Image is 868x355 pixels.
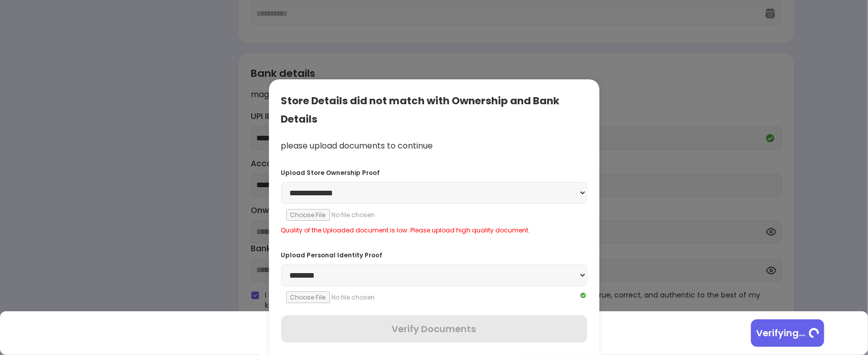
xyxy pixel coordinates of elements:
div: Upload Store Ownership Proof [281,168,587,177]
div: Upload Personal Identity Proof [281,251,587,259]
div: Store Details did not match with Ownership and Bank Details [281,92,587,128]
button: Verify Documents [281,315,587,343]
div: please upload documents to continue [281,140,587,152]
button: Verifying... [751,319,824,347]
img: Q2VREkDUCX-Nh97kZdnvclHTixewBtwTiuomQU4ttMKm5pUNxe9W_NURYrLCGq_Mmv0UDstOKswiepyQhkhj-wqMpwXa6YfHU... [579,291,587,300]
div: Quality of the Uploaded document is low. Please upload high quality document. [281,226,587,234]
